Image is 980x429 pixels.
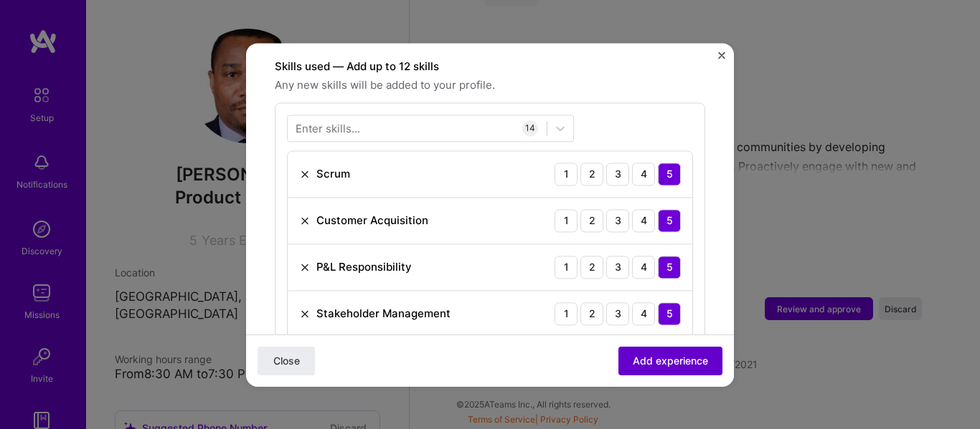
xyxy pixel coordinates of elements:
div: 1 [555,163,578,185]
div: 3 [606,256,629,279]
div: P&L Responsibility [316,259,412,274]
button: Close [718,52,725,67]
img: Remove [299,168,311,180]
div: 3 [606,163,629,185]
div: 5 [658,256,681,279]
div: 2 [580,302,603,325]
img: Remove [299,215,311,226]
button: Close [258,346,315,375]
div: 4 [632,302,655,325]
span: Add experience [633,353,708,367]
img: Remove [299,261,311,273]
div: 1 [555,302,578,325]
span: Close [273,353,300,367]
div: Enter skills... [296,120,360,135]
div: 2 [580,209,603,232]
div: 4 [632,256,655,279]
div: 14 [522,120,538,136]
div: Stakeholder Management [316,306,451,321]
div: 5 [658,209,681,232]
div: 1 [555,209,578,232]
div: 1 [555,256,578,279]
div: Scrum [316,166,350,181]
div: 3 [606,209,629,232]
div: 4 [632,209,655,232]
div: 5 [658,302,681,325]
button: Add experience [618,346,722,375]
div: 4 [632,163,655,185]
div: 3 [606,302,629,325]
div: 2 [580,256,603,279]
div: 2 [580,163,603,185]
img: Remove [299,308,311,319]
label: Skills used — Add up to 12 skills [275,58,705,75]
div: 5 [658,163,681,185]
div: Customer Acquisition [316,213,428,228]
span: Any new skills will be added to your profile. [275,77,705,94]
